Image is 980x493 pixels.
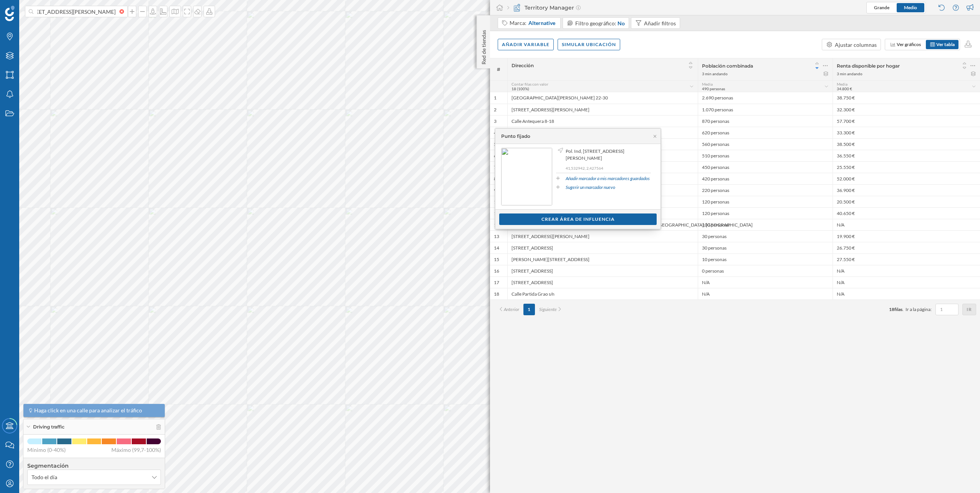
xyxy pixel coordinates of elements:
span: Población combinada [702,63,753,69]
div: 2.690 personas [698,92,833,104]
div: N/A [698,276,833,288]
div: 38.750 € [833,92,980,104]
div: Calle Antequera 8-18 [507,115,698,127]
span: Dirección [512,63,534,68]
div: 3 min andando [837,71,862,76]
span: filas [894,306,902,312]
img: Geoblink Logo [5,6,15,21]
span: 18 [889,306,894,312]
div: 36.550 € [833,150,980,161]
div: 32.300 € [833,104,980,115]
div: 20.500 € [833,196,980,207]
span: Renta disponible por hogar [837,63,900,69]
div: Territory Manager [507,4,581,12]
div: 560 personas [698,138,833,150]
span: 34.800 € [837,86,852,91]
div: 3 min andando [702,71,728,76]
div: [STREET_ADDRESS][PERSON_NAME] [507,230,698,242]
span: Contar filas con valor [512,82,548,86]
div: 57.700 € [833,115,980,127]
div: Punto fijado [501,133,530,140]
div: [STREET_ADDRESS] [507,265,698,276]
div: 1.070 personas [698,104,833,115]
span: Haga click en una calle para analizar el tráfico [34,407,142,414]
span: # [494,66,503,73]
span: 18 (100%) [512,86,529,91]
span: Medio [904,5,917,10]
div: 33.300 € [833,127,980,138]
span: Grande [874,5,889,10]
div: 26.750 € [833,242,980,253]
div: N/A [833,276,980,288]
span: Todo el día [31,473,57,481]
span: Ir a la página: [906,306,932,313]
div: 2 [494,107,497,113]
div: 16 [494,268,499,274]
div: 12 [494,222,499,228]
div: 620 personas [698,127,833,138]
div: 4 [494,130,497,136]
div: 30 personas [698,230,833,242]
div: 1 [494,95,497,101]
div: Añadir filtros [644,19,676,27]
div: 11 [494,210,499,217]
div: 8 [494,176,497,182]
div: 19.900 € [833,230,980,242]
div: Ajustar columnas [835,41,877,49]
div: 10 personas [698,253,833,265]
div: [STREET_ADDRESS] [507,242,698,253]
div: 220 personas [698,184,833,196]
div: 13 [494,233,499,240]
span: . [902,306,904,312]
span: 490 personas [702,86,725,91]
div: 3 [494,118,497,124]
a: Añadir marcador a mis marcadores guardados [566,175,650,182]
p: Red de tiendas [480,27,488,65]
div: 120 personas [698,207,833,219]
div: 5 [494,141,497,147]
div: N/A [698,288,833,299]
div: 9 [494,187,497,194]
div: 25.550 € [833,161,980,173]
span: Máximo (99,7-100%) [111,446,161,454]
div: Marca: [510,19,556,27]
span: Ver gráficos [897,41,921,47]
span: Media [837,82,848,86]
div: No [617,19,625,27]
div: [STREET_ADDRESS][PERSON_NAME] [507,104,698,115]
div: [STREET_ADDRESS] [507,276,698,288]
img: territory-manager.svg [513,4,521,12]
span: Mínimo (0-40%) [27,446,66,454]
div: 870 personas [698,115,833,127]
div: 100 personas [698,219,833,230]
div: N/A [833,288,980,299]
div: Carretera Caseres 1, 08692 Piug Reig [507,127,698,138]
div: Calle Partida Grao s/n [507,288,698,299]
div: 40.650 € [833,207,980,219]
input: 1 [938,306,956,313]
div: 17 [494,280,499,286]
div: 15 [494,256,499,263]
div: 510 personas [698,150,833,161]
div: 6 [494,153,497,159]
span: Driving traffic [33,424,65,430]
div: 450 personas [698,161,833,173]
p: 41,532942, 2,427564 [566,165,651,171]
span: Soporte [15,5,43,12]
div: 120 personas [698,196,833,207]
span: Ver tabla [936,41,955,47]
span: Pol. Ind, [STREET_ADDRESS][PERSON_NAME] [566,148,649,162]
div: 10 [494,199,499,205]
span: Media [702,82,713,86]
div: 420 personas [698,173,833,184]
span: Alternative [528,19,555,27]
div: 36.900 € [833,184,980,196]
div: 7 [494,164,497,170]
div: 27.550 € [833,253,980,265]
div: 0 personas [698,265,833,276]
div: N/A [833,265,980,276]
span: Filtro geográfico: [575,20,616,26]
div: 52.000 € [833,173,980,184]
div: 18 [494,291,499,297]
div: N/A [833,219,980,230]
